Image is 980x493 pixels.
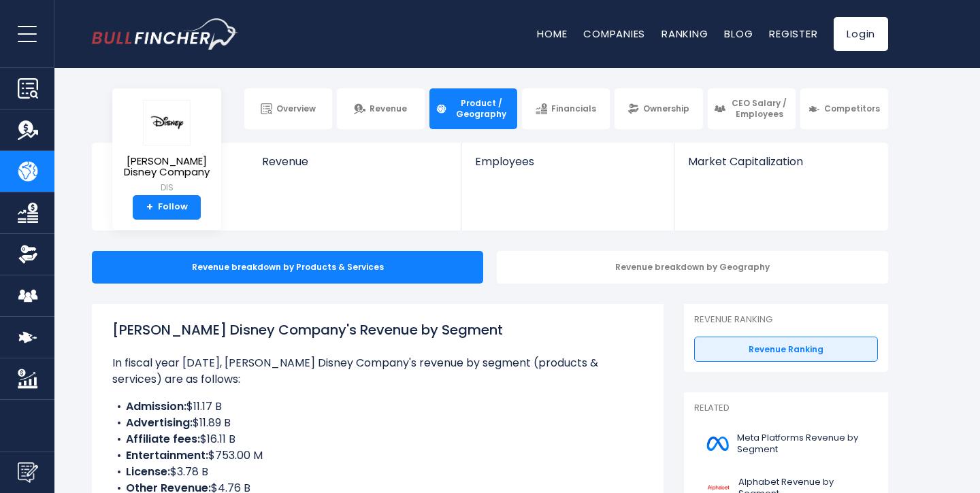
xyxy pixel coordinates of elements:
[18,244,38,265] img: Ownership
[694,314,878,326] p: Revenue Ranking
[824,103,880,114] span: Competitors
[475,155,659,168] span: Employees
[112,398,643,415] li: $11.17 B
[724,27,753,41] a: Blog
[112,464,643,480] li: $3.78 B
[451,98,511,119] span: Product / Geography
[276,103,316,114] span: Overview
[769,27,817,41] a: Register
[122,99,211,195] a: [PERSON_NAME] Disney Company DIS
[522,88,610,129] a: Financials
[583,27,645,41] a: Companies
[615,88,702,129] a: Ownership
[337,88,425,129] a: Revenue
[92,18,238,50] a: Go to homepage
[694,337,878,362] a: Revenue Ranking
[834,17,888,51] a: Login
[674,143,887,191] a: Market Capitalization
[262,155,448,168] span: Revenue
[800,88,888,129] a: Competitors
[112,431,643,447] li: $16.11 B
[643,103,689,114] span: Ownership
[126,415,193,430] b: Advertising:
[708,88,796,129] a: CEO Salary / Employees
[92,251,483,284] div: Revenue breakdown by Products & Services
[112,415,643,431] li: $11.89 B
[126,447,208,463] b: Entertainment:
[133,195,201,220] a: +Follow
[92,18,238,50] img: bullfincher logo
[126,464,170,479] b: License:
[694,425,878,462] a: Meta Platforms Revenue by Segment
[461,143,673,191] a: Employees
[702,428,733,459] img: META logo
[730,98,789,119] span: CEO Salary / Employees
[737,432,870,456] span: Meta Platforms Revenue by Segment
[248,143,461,191] a: Revenue
[126,431,200,447] b: Affiliate fees:
[123,182,210,194] small: DIS
[244,88,332,129] a: Overview
[370,103,407,114] span: Revenue
[429,88,517,129] a: Product / Geography
[112,447,643,464] li: $753.00 M
[112,355,643,388] p: In fiscal year [DATE], [PERSON_NAME] Disney Company's revenue by segment (products & services) ar...
[551,103,596,114] span: Financials
[497,251,888,284] div: Revenue breakdown by Geography
[661,27,708,41] a: Ranking
[112,320,643,340] h1: [PERSON_NAME] Disney Company's Revenue by Segment
[688,155,873,168] span: Market Capitalization
[126,398,186,414] b: Admission:
[694,403,878,414] p: Related
[537,27,567,41] a: Home
[146,201,153,214] strong: +
[123,156,210,178] span: [PERSON_NAME] Disney Company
